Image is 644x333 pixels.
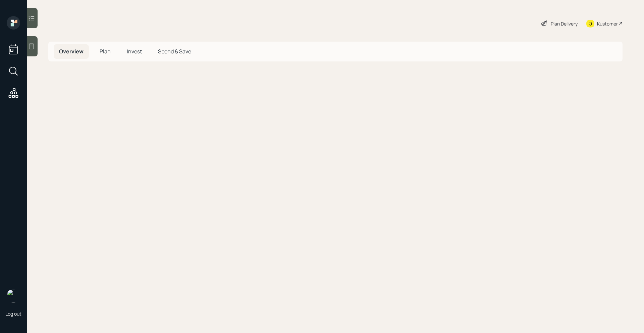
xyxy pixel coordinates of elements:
[551,20,578,27] div: Plan Delivery
[59,48,84,55] span: Overview
[5,311,21,317] div: Log out
[100,48,111,55] span: Plan
[127,48,142,55] span: Invest
[158,48,191,55] span: Spend & Save
[597,20,618,27] div: Kustomer
[7,289,20,302] img: retirable_logo.png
